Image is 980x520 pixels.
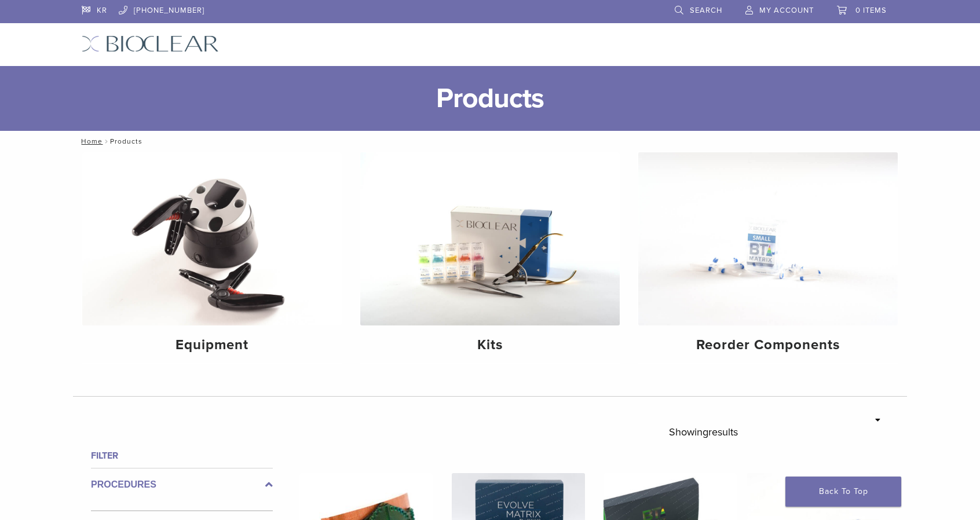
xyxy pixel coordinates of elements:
[91,449,273,463] h4: Filter
[638,152,898,363] a: Reorder Components
[648,335,888,356] h4: Reorder Components
[92,335,332,356] h4: Equipment
[669,420,738,444] p: Showing results
[82,152,342,363] a: Equipment
[91,478,273,492] label: Procedures
[360,152,620,325] img: Kits
[73,131,907,152] nav: Products
[370,335,610,356] h4: Kits
[855,6,887,15] span: 0 items
[360,152,620,363] a: Kits
[82,35,219,52] img: Bioclear
[103,138,110,144] span: /
[638,152,898,325] img: Reorder Components
[82,152,342,325] img: Equipment
[78,137,103,145] a: Home
[785,477,901,507] a: Back To Top
[690,6,722,15] span: Search
[759,6,814,15] span: My Account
